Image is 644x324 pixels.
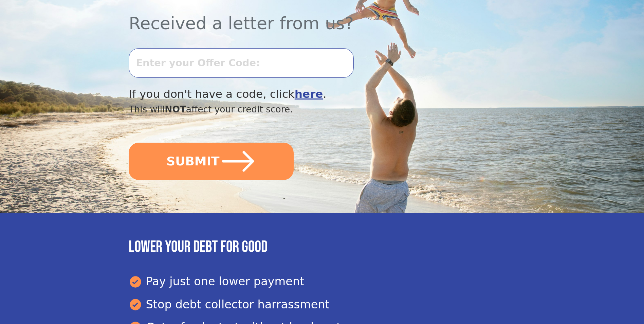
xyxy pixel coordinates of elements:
[129,48,353,77] input: Enter your Offer Code:
[129,143,294,180] button: SUBMIT
[129,103,457,116] div: This will affect your credit score.
[129,273,515,290] div: Pay just one lower payment
[165,104,186,114] span: NOT
[295,88,323,101] a: here
[129,296,515,313] div: Stop debt collector harrassment
[129,237,515,257] h3: Lower your debt for good
[129,86,457,103] div: If you don't have a code, click .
